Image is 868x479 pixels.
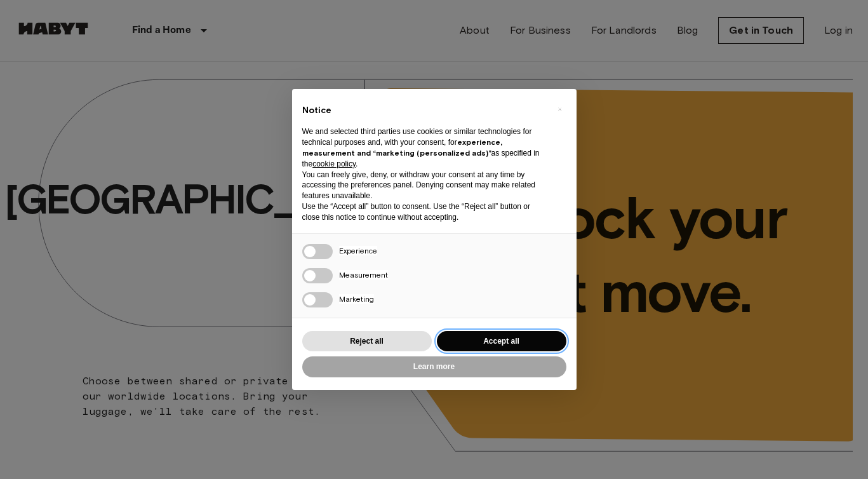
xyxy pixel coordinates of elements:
[558,102,562,117] span: ×
[302,137,502,158] strong: experience, measurement and “marketing (personalized ads)”
[550,99,570,119] button: Close this notice
[302,201,546,223] p: Use the “Accept all” button to consent. Use the “Reject all” button or close this notice to conti...
[312,159,356,168] a: cookie policy
[302,356,566,377] button: Learn more
[302,126,546,169] p: We and selected third parties use cookies or similar technologies for technical purposes and, wit...
[302,170,546,201] p: You can freely give, deny, or withdraw your consent at any time by accessing the preferences pane...
[339,294,374,304] span: Marketing
[302,331,432,352] button: Reject all
[437,331,566,352] button: Accept all
[339,246,377,255] span: Experience
[339,270,388,280] span: Measurement
[302,104,546,117] h2: Notice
